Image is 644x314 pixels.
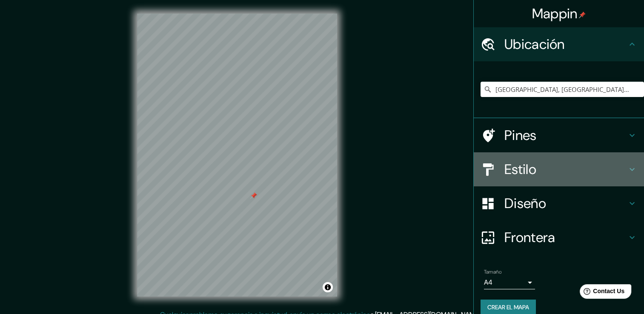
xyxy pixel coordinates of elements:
h4: Diseño [504,195,627,212]
div: Ubicación [474,27,644,61]
h4: Ubicación [504,36,627,53]
h4: Frontera [504,229,627,246]
h4: Pines [504,127,627,144]
iframe: Help widget launcher [568,281,635,305]
div: Frontera [474,220,644,254]
div: Diseño [474,186,644,220]
button: Alternar atribución [323,282,333,292]
font: Mappin [532,5,578,23]
h4: Estilo [504,161,627,178]
canvas: Mapa [137,14,337,297]
div: Pines [474,118,644,152]
div: A4 [484,276,535,289]
font: Crear el mapa [487,302,529,313]
img: pin-icon.png [579,11,586,18]
input: Elige tu ciudad o área [481,82,644,97]
div: Estilo [474,152,644,186]
label: Tamaño [484,268,501,276]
